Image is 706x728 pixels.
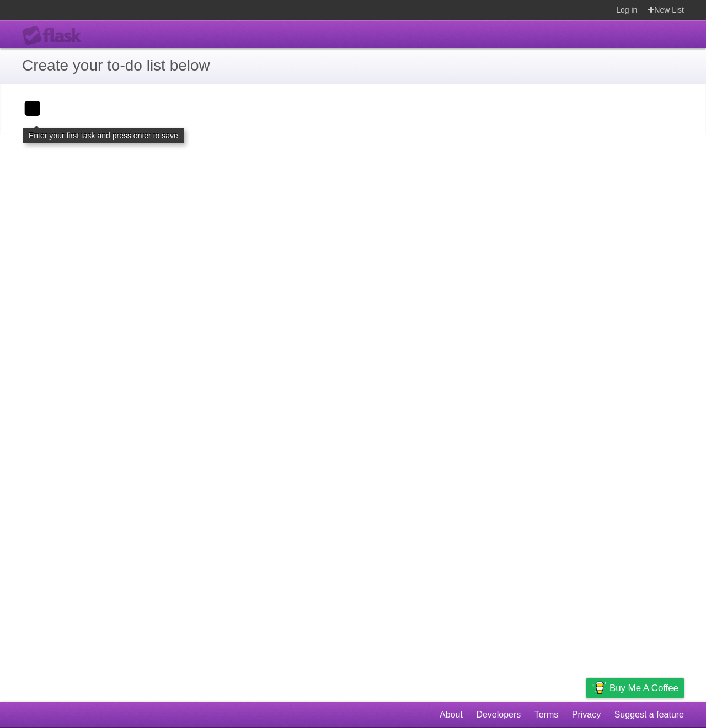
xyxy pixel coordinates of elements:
[586,678,684,698] a: Buy me a coffee
[22,26,88,46] div: Flask
[476,704,521,725] a: Developers
[609,678,678,698] span: Buy me a coffee
[22,54,684,77] h1: Create your to-do list below
[534,704,559,725] a: Terms
[614,704,684,725] a: Suggest a feature
[572,704,601,725] a: Privacy
[440,704,463,725] a: About
[592,678,607,697] img: Buy me a coffee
